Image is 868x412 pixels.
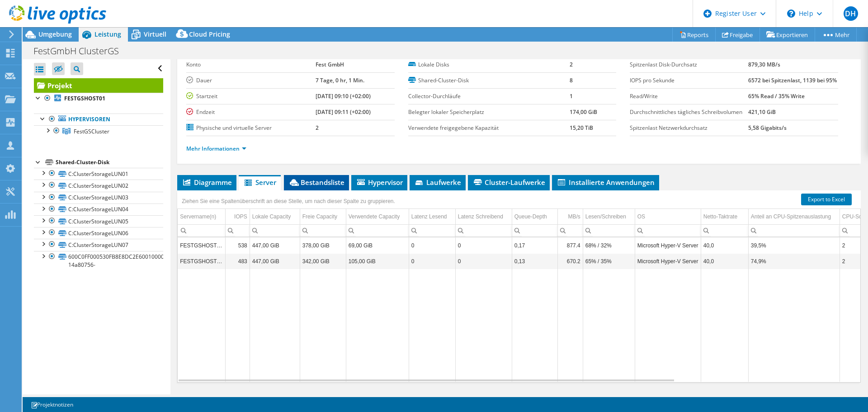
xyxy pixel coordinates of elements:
b: 7 Tage, 0 hr, 1 Min. [316,76,364,84]
td: Column OS, Value Microsoft Hyper-V Server [635,253,701,269]
td: Queue-Depth Column [512,209,557,225]
label: Collector-Durchläufe [408,92,570,101]
td: Column Lokale Capacity, Value 447,00 GiB [250,253,300,269]
label: Belegter lokaler Speicherplatz [408,108,570,117]
td: Column Netto-Taktrate, Filter cell [701,224,748,237]
b: 65% Read / 35% Write [748,92,805,100]
td: Column Servername(n), Filter cell [178,224,225,237]
span: Cloud Pricing [189,30,230,38]
div: Verwendete Capacity [349,211,400,222]
h1: FestGmbH ClusterGS [29,46,133,56]
div: Freie Capacity [302,211,337,222]
div: IOPS [234,211,247,222]
span: Hypervisor [356,178,403,187]
td: IOPS Column [225,209,250,225]
div: Lokale Capacity [252,211,291,222]
span: Server [243,178,276,187]
div: Netto-Taktrate [703,211,737,222]
a: C:ClusterStorageLUN06 [34,227,163,239]
a: Projektnotizen [24,399,80,410]
td: Column OS, Value Microsoft Hyper-V Server [635,237,701,253]
b: 15,20 TiB [570,124,593,132]
td: Column IOPS, Value 483 [225,253,250,269]
td: Column IOPS, Value 538 [225,237,250,253]
td: Freie Capacity Column [300,209,346,225]
td: Column Queue-Depth, Filter cell [512,224,557,237]
td: Column Queue-Depth, Value 0,17 [512,237,557,253]
td: Servername(n) Column [178,209,225,225]
span: Umgebung [38,30,72,38]
td: Latenz Schreibend Column [455,209,512,225]
b: 5,58 Gigabits/s [748,124,787,132]
a: FestGSCluster [34,125,163,137]
span: Leistung [94,30,121,38]
td: Column Verwendete Capacity, Value 105,00 GiB [346,253,409,269]
label: Spitzenlast Disk-Durchsatz [630,60,748,69]
span: Diagramme [182,178,232,187]
td: MB/s Column [557,209,583,225]
td: Column Lesen/Schreiben, Filter cell [583,224,635,237]
div: Queue-Depth [514,211,547,222]
td: Column MB/s, Value 877.4 [557,237,583,253]
div: Latenz Schreibend [458,211,503,222]
span: Installierte Anwendungen [557,178,655,187]
b: 2 [570,61,573,68]
td: Lesen/Schreiben Column [583,209,635,225]
label: Lokale Disks [408,60,570,69]
a: C:ClusterStorageLUN07 [34,239,163,251]
td: Column Latenz Lesend, Filter cell [409,224,455,237]
label: Physische und virtuelle Server [186,123,316,133]
label: Spitzenlast Netzwerkdurchsatz [630,123,748,133]
td: Column OS, Filter cell [635,224,701,237]
td: Column MB/s, Value 670.2 [557,253,583,269]
td: Column Latenz Schreibend, Value 0 [455,237,512,253]
b: 421,10 GiB [748,108,776,116]
div: Lesen/Schreiben [585,211,626,222]
td: Column Anteil an CPU-Spitzenauslastung, Filter cell [748,224,840,237]
b: 6572 bei Spitzenlast, 1139 bei 95% [748,76,837,84]
span: Cluster-Laufwerke [472,178,545,187]
b: 174,00 GiB [570,108,597,116]
a: Freigabe [715,28,760,42]
label: Konto [186,60,316,69]
a: C:ClusterStorageLUN02 [34,180,163,191]
td: Column Lesen/Schreiben, Value 68% / 32% [583,237,635,253]
a: 600C0FF000530FB8E8DC2E6001000000-14a80756- [34,251,163,271]
td: Latenz Lesend Column [409,209,455,225]
label: Endzeit [186,108,316,117]
a: C:ClusterStorageLUN04 [34,204,163,215]
label: Dauer [186,76,316,85]
b: 879,30 MB/s [748,61,780,68]
a: Mehr [815,28,857,42]
span: DH [844,6,858,21]
b: FESTGSHOST01 [64,95,105,102]
a: C:ClusterStorageLUN01 [34,168,163,180]
b: 2 [316,124,319,132]
td: Column Servername(n), Value FESTGSHOST02 [178,253,225,269]
b: 8 [570,76,573,84]
div: Shared-Cluster-Disk [56,157,163,168]
td: OS Column [635,209,701,225]
label: Verwendete freigegebene Kapazität [408,123,570,133]
label: Read/Write [630,92,748,101]
a: Exportieren [759,28,815,42]
td: Column Freie Capacity, Value 342,00 GiB [300,253,346,269]
td: Lokale Capacity Column [250,209,300,225]
td: Column Lokale Capacity, Filter cell [250,224,300,237]
td: Column Verwendete Capacity, Filter cell [346,224,409,237]
td: Column Anteil an CPU-Spitzenauslastung, Value 74,9% [748,253,840,269]
td: Column Latenz Schreibend, Filter cell [455,224,512,237]
svg: \n [787,9,795,18]
b: [DATE] 09:11 (+02:00) [316,108,371,116]
a: Export to Excel [801,194,852,205]
span: Bestandsliste [288,178,344,187]
label: Shared-Cluster-Disk [408,76,570,85]
span: Virtuell [144,30,166,38]
b: 1 [570,92,573,100]
div: Ziehen Sie eine Spaltenüberschrift an diese Stelle, um nach dieser Spalte zu gruppieren. [179,195,397,208]
a: C:ClusterStorageLUN03 [34,192,163,204]
td: Column Anteil an CPU-Spitzenauslastung, Value 39,5% [748,237,840,253]
td: Column Latenz Lesend, Value 0 [409,237,455,253]
a: Projekt [34,78,163,93]
td: Column Latenz Schreibend, Value 0 [455,253,512,269]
